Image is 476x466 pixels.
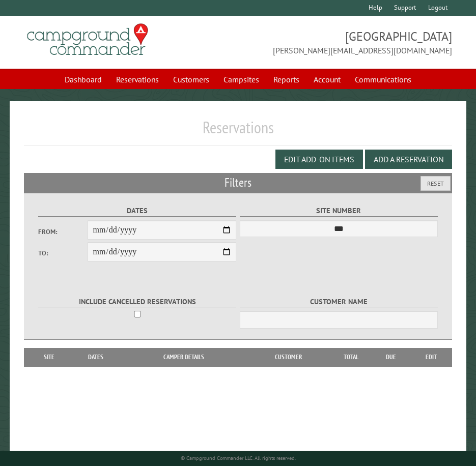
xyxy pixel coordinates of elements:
[24,118,453,145] h1: Reservations
[167,70,215,89] a: Customers
[372,348,410,366] th: Due
[275,150,363,169] button: Edit Add-on Items
[421,176,451,191] button: Reset
[307,70,347,89] a: Account
[38,296,236,308] label: Include Cancelled Reservations
[240,296,438,308] label: Customer Name
[410,348,452,366] th: Edit
[365,150,452,169] button: Add a Reservation
[110,70,165,89] a: Reservations
[24,20,151,60] img: Campground Commander
[181,455,296,461] small: © Campground Commander LLC. All rights reserved.
[240,205,438,217] label: Site Number
[59,70,108,89] a: Dashboard
[349,70,417,89] a: Communications
[267,70,305,89] a: Reports
[217,70,265,89] a: Campsites
[238,28,453,56] span: [GEOGRAPHIC_DATA] [PERSON_NAME][EMAIL_ADDRESS][DOMAIN_NAME]
[69,348,122,366] th: Dates
[29,348,69,366] th: Site
[38,205,236,217] label: Dates
[24,173,453,192] h2: Filters
[245,348,331,366] th: Customer
[38,248,88,258] label: To:
[38,227,88,237] label: From:
[122,348,245,366] th: Camper Details
[331,348,372,366] th: Total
